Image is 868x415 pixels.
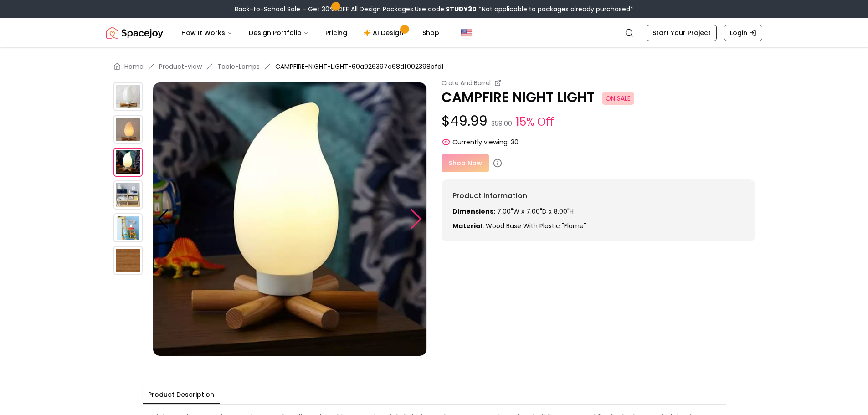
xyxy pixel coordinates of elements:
strong: Material: [452,221,484,231]
span: *Not applicable to packages already purchased* [477,5,633,14]
button: Design Portfolio [241,24,316,42]
div: Back-to-School Sale – Get 30% OFF All Design Packages. [235,5,633,14]
span: ON SALE [602,92,634,105]
p: $49.99 [442,113,755,130]
a: Pricing [318,24,354,42]
img: https://storage.googleapis.com/spacejoy-main/assets/60a926397c68df002398bfd1/product_2_d68a0oopnhc [113,148,143,177]
span: Wood base with plastic "flame" [486,221,586,231]
img: https://storage.googleapis.com/spacejoy-main/assets/60a926397c68df002398bfd1/product_4_mne68iffp0ad [113,213,143,242]
img: United States [461,27,472,38]
span: Currently viewing: [452,138,509,147]
a: Home [124,62,144,71]
span: 30 [511,138,519,147]
p: CAMPFIRE NIGHT LIGHT [442,89,755,106]
a: Product-view [159,62,202,71]
a: Login [724,25,762,41]
a: AI Design [356,24,413,42]
a: Start Your Project [647,25,717,41]
img: Spacejoy Logo [106,24,163,42]
nav: Main [174,24,447,42]
span: CAMPFIRE-NIGHT-LIGHT-60a926397c68df002398bfd1 [275,62,443,71]
img: https://storage.googleapis.com/spacejoy-main/assets/60a926397c68df002398bfd1/product_2_d68a0oopnhc [153,82,427,356]
button: Product Description [143,386,220,404]
small: $59.00 [491,119,512,128]
a: Shop [415,24,447,42]
p: 7.00"W x 7.00"D x 8.00"H [452,207,744,216]
h6: Product Information [452,190,744,201]
b: STUDY30 [446,5,477,14]
img: https://storage.googleapis.com/spacejoy-main/assets/60a926397c68df002398bfd1/product_3_4i1i8m72hon [113,180,143,210]
strong: Dimensions: [452,207,495,216]
small: Crate And Barrel [442,78,491,87]
small: 15% Off [516,114,554,130]
img: https://storage.googleapis.com/spacejoy-main/assets/60a926397c68df002398bfd1/product_1_p73lk906329 [113,115,143,144]
button: How It Works [174,24,240,42]
nav: Global [106,18,762,47]
a: Table-Lamps [217,62,260,71]
img: https://storage.googleapis.com/spacejoy-main/assets/60a926397c68df002398bfd1/product_0_ombn2i4jice [113,82,143,111]
a: Spacejoy [106,24,163,42]
span: Use code: [415,5,477,14]
img: https://storage.googleapis.com/spacejoy-main/assets/60a926397c68df002398bfd1/product_5_c90ecd91lg5l [113,246,143,275]
nav: breadcrumb [113,62,755,71]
